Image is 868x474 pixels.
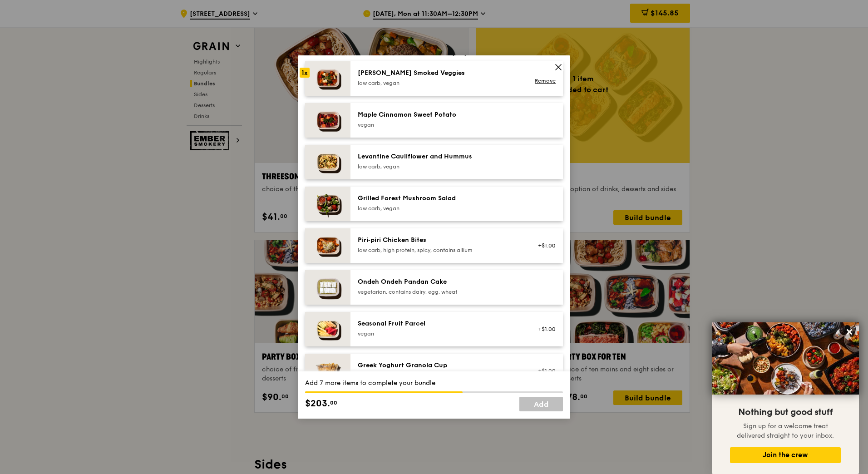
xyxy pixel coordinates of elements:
img: daily_normal_Ondeh_Ondeh_Pandan_Cake-HORZ.jpg [305,270,350,305]
div: low carb, vegan [358,163,521,170]
span: 00 [330,399,337,406]
a: Add [519,397,563,411]
button: Join the crew [730,447,841,463]
img: daily_normal_Levantine_Cauliflower_and_Hummus__Horizontal_.jpg [305,145,350,179]
div: Add 7 more items to complete your bundle [305,379,563,388]
div: Levantine Cauliflower and Hummus [358,152,521,161]
div: Piri‑piri Chicken Bites [358,236,521,245]
img: daily_normal_Maple_Cinnamon_Sweet_Potato__Horizontal_.jpg [305,103,350,138]
div: Ondeh Ondeh Pandan Cake [358,277,521,286]
div: 1x [300,68,310,78]
img: daily_normal_Grilled-Forest-Mushroom-Salad-HORZ.jpg [305,187,350,221]
img: daily_normal_Piri-Piri-Chicken-Bites-HORZ.jpg [305,228,350,263]
img: daily_normal_Greek_Yoghurt_Granola_Cup.jpeg [305,354,350,399]
div: [PERSON_NAME] Smoked Veggies [358,69,521,78]
div: low carb, vegan [358,205,521,212]
div: Maple Cinnamon Sweet Potato [358,110,521,119]
img: daily_normal_Seasonal_Fruit_Parcel__Horizontal_.jpg [305,312,350,346]
button: Close [842,325,857,339]
div: vegetarian, contains dairy, egg, wheat [358,288,521,296]
div: Greek Yoghurt Granola Cup [358,361,521,370]
div: +$1.00 [532,326,556,333]
span: Nothing but good stuff [738,407,833,418]
div: low carb, high protein, spicy, contains allium [358,247,521,254]
img: daily_normal_Thyme-Rosemary-Zucchini-HORZ.jpg [305,61,350,96]
div: Seasonal Fruit Parcel [358,319,521,328]
div: +$1.00 [532,367,556,375]
div: +$1.00 [532,242,556,249]
a: Remove [535,78,556,84]
div: low carb, vegan [358,79,521,87]
span: Sign up for a welcome treat delivered straight to your inbox. [737,422,834,439]
div: vegan [358,121,521,128]
div: vegan [358,330,521,337]
img: DSC07876-Edit02-Large.jpeg [712,322,859,395]
div: Grilled Forest Mushroom Salad [358,194,521,203]
span: $203. [305,397,330,410]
